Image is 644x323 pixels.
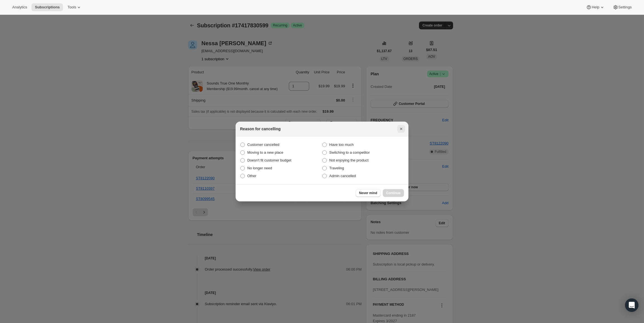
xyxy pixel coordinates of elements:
[329,166,344,170] span: Traveling
[67,5,76,9] span: Tools
[397,125,405,133] button: Close
[35,5,60,9] span: Subscriptions
[329,143,354,147] span: Have too much
[247,150,283,155] span: Moving to a new place
[247,166,272,170] span: No longer need
[12,5,27,9] span: Analytics
[329,174,356,178] span: Admin cancelled
[583,3,608,11] button: Help
[240,126,280,132] h2: Reason for cancelling
[247,174,256,178] span: Other
[356,189,381,197] button: Never mind
[329,150,370,155] span: Switching to a competitor
[625,298,638,312] div: Open Intercom Messenger
[359,191,377,195] span: Never mind
[9,3,30,11] button: Analytics
[618,5,632,9] span: Settings
[32,3,63,11] button: Subscriptions
[592,5,599,9] span: Help
[64,3,85,11] button: Tools
[247,158,291,162] span: Doesn't fit customer budget
[329,158,369,162] span: Not enjoying the product
[609,3,635,11] button: Settings
[247,143,279,147] span: Customer cancelled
